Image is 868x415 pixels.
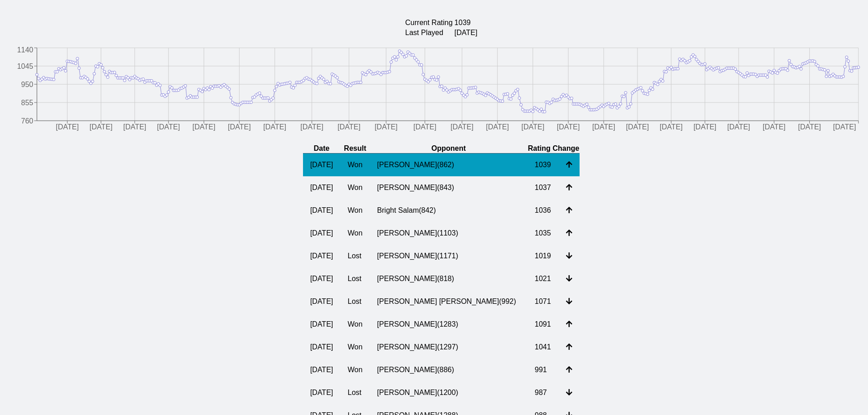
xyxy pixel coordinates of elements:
tspan: [DATE] [727,123,750,131]
td: 991 [527,359,558,381]
td: Last Played [405,28,453,37]
td: [DATE] [303,222,340,245]
td: [PERSON_NAME] ( 1103 ) [370,222,528,245]
tspan: 1140 [17,46,33,54]
tspan: [DATE] [192,123,215,131]
th: Result [340,144,370,154]
td: [DATE] [303,267,340,290]
td: Lost [340,267,370,290]
tspan: [DATE] [123,123,146,131]
tspan: [DATE] [89,123,112,131]
tspan: [DATE] [486,123,509,131]
tspan: [DATE] [693,123,716,131]
td: [DATE] [303,176,340,199]
tspan: 855 [21,99,33,107]
tspan: [DATE] [798,123,821,131]
td: [DATE] [303,336,340,359]
td: Won [340,199,370,222]
th: Opponent [370,144,528,154]
td: Won [340,313,370,336]
tspan: [DATE] [660,123,683,131]
td: [PERSON_NAME] [PERSON_NAME] ( 992 ) [370,290,528,313]
td: Won [340,359,370,381]
td: 1037 [527,176,558,199]
th: Date [303,144,340,154]
td: 1021 [527,267,558,290]
td: [DATE] [303,381,340,404]
td: Won [340,336,370,359]
td: Won [340,222,370,245]
td: [DATE] [303,154,340,177]
tspan: [DATE] [521,123,544,131]
td: Current Rating [405,18,453,27]
td: [PERSON_NAME] ( 818 ) [370,267,528,290]
tspan: [DATE] [451,123,473,131]
tspan: 760 [21,117,33,125]
tspan: 1045 [17,62,33,70]
tspan: 950 [21,81,33,88]
td: Lost [340,290,370,313]
td: Won [340,154,370,177]
tspan: [DATE] [557,123,580,131]
td: Lost [340,381,370,404]
td: [PERSON_NAME] ( 1171 ) [370,245,528,267]
td: 1041 [527,336,558,359]
td: [PERSON_NAME] ( 1283 ) [370,313,528,336]
tspan: [DATE] [157,123,180,131]
td: 987 [527,381,558,404]
td: Lost [340,245,370,267]
tspan: [DATE] [56,123,78,131]
td: 1071 [527,290,558,313]
td: [PERSON_NAME] ( 1297 ) [370,336,528,359]
tspan: [DATE] [413,123,436,131]
tspan: [DATE] [228,123,251,131]
tspan: [DATE] [833,123,856,131]
td: [PERSON_NAME] ( 843 ) [370,176,528,199]
tspan: [DATE] [626,123,649,131]
td: Bright Salam ( 842 ) [370,199,528,222]
td: 1035 [527,222,558,245]
tspan: [DATE] [375,123,397,131]
tspan: [DATE] [763,123,786,131]
td: [DATE] [303,359,340,381]
td: [DATE] [303,290,340,313]
th: Rating Change [527,144,580,154]
td: [PERSON_NAME] ( 1200 ) [370,381,528,404]
td: 1039 [527,154,558,177]
td: [DATE] [303,245,340,267]
td: 1036 [527,199,558,222]
tspan: [DATE] [263,123,286,131]
td: [DATE] [303,199,340,222]
td: [PERSON_NAME] ( 886 ) [370,359,528,381]
td: [DATE] [303,313,340,336]
tspan: [DATE] [338,123,360,131]
tspan: [DATE] [300,123,323,131]
td: [DATE] [454,28,478,37]
td: 1019 [527,245,558,267]
td: Won [340,176,370,199]
tspan: [DATE] [592,123,615,131]
td: 1091 [527,313,558,336]
td: [PERSON_NAME] ( 862 ) [370,154,528,177]
td: 1039 [454,18,478,27]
